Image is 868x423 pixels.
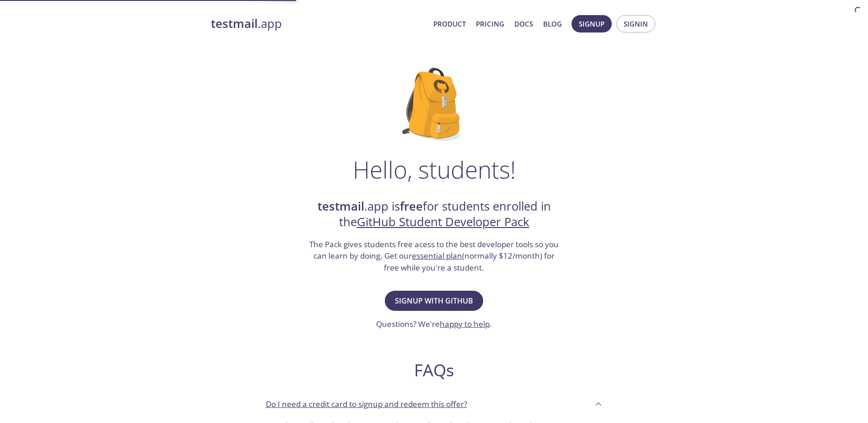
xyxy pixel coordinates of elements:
strong: free [400,198,423,214]
span: Signup [579,18,604,30]
h2: FAQs [259,360,610,380]
a: testmail.app [211,16,426,32]
h3: The Pack gives students free acess to the best developer tools so you can learn by doing. Get our... [308,239,560,274]
img: github-student-backpack.png [402,68,466,141]
button: Signup [571,15,612,33]
a: Pricing [476,18,504,30]
a: happy to help [440,319,490,329]
a: Blog [543,18,562,30]
a: Docs [514,18,533,30]
p: Do I need a credit card to signup and redeem this offer? [266,398,467,410]
button: Signin [616,15,655,33]
span: Signup with GitHub [395,294,473,307]
a: Product [433,18,466,30]
strong: testmail [211,16,258,32]
strong: testmail [318,198,364,214]
h1: Hello, students! [353,156,516,183]
h2: .app is for students enrolled in the [308,199,560,230]
h3: Questions? We're . [376,318,492,330]
span: Signin [624,18,648,30]
a: essential plan [412,250,462,261]
div: Do I need a credit card to signup and redeem this offer? [259,391,610,416]
button: Signup with GitHub [385,291,483,311]
a: GitHub Student Developer Pack [357,214,529,230]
